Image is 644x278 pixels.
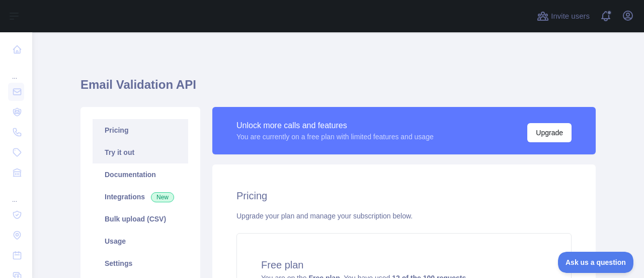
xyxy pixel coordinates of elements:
h4: Free plan [261,258,547,272]
span: New [151,192,174,202]
a: Bulk upload (CSV) [93,208,188,230]
button: Upgrade [527,123,572,142]
a: Usage [93,230,188,252]
a: Pricing [93,119,188,141]
iframe: Toggle Customer Support [558,252,634,273]
a: Settings [93,252,188,274]
div: ... [8,184,24,204]
div: Upgrade your plan and manage your subscription below. [236,211,572,221]
span: Invite users [551,11,590,22]
h1: Email Validation API [80,77,596,101]
div: You are currently on a free plan with limited features and usage [236,132,434,142]
a: Try it out [93,141,188,163]
a: Integrations New [93,186,188,208]
div: Unlock more calls and features [236,120,434,132]
h2: Pricing [236,189,572,203]
button: Invite users [535,8,592,24]
a: Documentation [93,163,188,186]
div: ... [8,61,24,81]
